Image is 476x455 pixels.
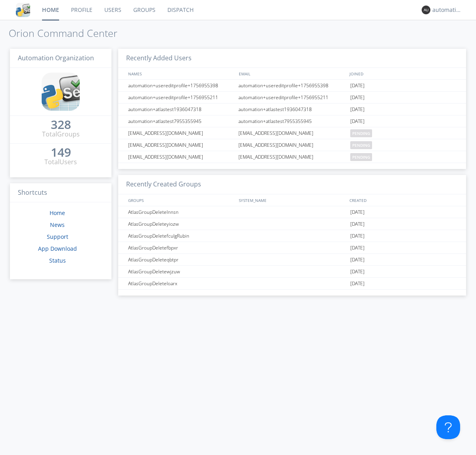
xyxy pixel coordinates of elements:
h3: Shortcuts [10,183,111,203]
a: automation+atlastest1936047318automation+atlastest1936047318[DATE] [118,104,466,115]
span: [DATE] [350,242,365,254]
span: [DATE] [350,278,365,290]
div: [EMAIL_ADDRESS][DOMAIN_NAME] [126,139,236,151]
a: AtlasGroupDeletefbpxr[DATE] [118,242,466,254]
div: AtlasGroupDeleteqbtpr [126,254,236,265]
div: AtlasGroupDeleteyiozw [126,218,236,230]
div: automation+atlastest1936047318 [126,104,236,115]
a: App Download [38,245,77,252]
div: AtlasGroupDeletewjzuw [126,266,236,277]
a: [EMAIL_ADDRESS][DOMAIN_NAME][EMAIL_ADDRESS][DOMAIN_NAME]pending [118,139,466,151]
div: Total Groups [42,130,80,139]
a: 149 [51,148,71,157]
a: News [50,221,65,228]
div: JOINED [347,68,459,79]
a: Home [50,209,65,217]
div: AtlasGroupDeleteloarx [126,278,236,289]
span: [DATE] [350,206,365,218]
a: AtlasGroupDeleteqbtpr[DATE] [118,254,466,266]
div: AtlasGroupDeletefculgRubin [126,230,236,242]
span: [DATE] [350,92,365,104]
img: cddb5a64eb264b2086981ab96f4c1ba7 [42,73,80,111]
div: Total Users [44,157,77,167]
a: automation+usereditprofile+1756955211automation+usereditprofile+1756955211[DATE] [118,92,466,104]
div: automation+atlastest7955355945 [126,115,236,127]
a: [EMAIL_ADDRESS][DOMAIN_NAME][EMAIL_ADDRESS][DOMAIN_NAME]pending [118,127,466,139]
div: AtlasGroupDeletelnnsn [126,206,236,218]
a: AtlasGroupDeletewjzuw[DATE] [118,266,466,278]
span: [DATE] [350,230,365,242]
a: AtlasGroupDeletelnnsn[DATE] [118,206,466,218]
img: 373638.png [422,6,430,14]
h3: Recently Added Users [118,49,466,68]
span: pending [350,141,372,149]
div: NAMES [126,68,235,79]
div: 149 [51,148,71,156]
span: [DATE] [350,254,365,266]
span: [DATE] [350,115,365,127]
span: [DATE] [350,104,365,115]
div: automation+atlas0014 [432,6,462,14]
span: [DATE] [350,266,365,278]
span: [DATE] [350,80,365,92]
h3: Recently Created Groups [118,175,466,194]
div: [EMAIL_ADDRESS][DOMAIN_NAME] [236,151,348,163]
div: automation+usereditprofile+1756955398 [126,80,236,91]
div: automation+atlastest7955355945 [236,115,348,127]
iframe: Toggle Customer Support [436,415,460,439]
a: AtlasGroupDeleteyiozw[DATE] [118,218,466,230]
a: [EMAIL_ADDRESS][DOMAIN_NAME][EMAIL_ADDRESS][DOMAIN_NAME]pending [118,151,466,163]
a: automation+usereditprofile+1756955398automation+usereditprofile+1756955398[DATE] [118,80,466,92]
div: automation+atlastest1936047318 [236,104,348,115]
div: automation+usereditprofile+1756955398 [236,80,348,91]
div: [EMAIL_ADDRESS][DOMAIN_NAME] [126,127,236,139]
a: AtlasGroupDeletefculgRubin[DATE] [118,230,466,242]
span: Automation Organization [18,54,94,62]
div: automation+usereditprofile+1756955211 [236,92,348,103]
span: [DATE] [350,218,365,230]
a: AtlasGroupDeleteloarx[DATE] [118,278,466,290]
a: 328 [51,121,71,130]
span: pending [350,129,372,137]
div: AtlasGroupDeletefbpxr [126,242,236,253]
div: [EMAIL_ADDRESS][DOMAIN_NAME] [126,151,236,163]
a: automation+atlastest7955355945automation+atlastest7955355945[DATE] [118,115,466,127]
div: CREATED [347,194,459,206]
a: Support [47,233,68,240]
a: Status [49,257,66,264]
div: GROUPS [126,194,235,206]
div: EMAIL [237,68,347,79]
span: pending [350,153,372,161]
div: SYSTEM_NAME [237,194,347,206]
img: cddb5a64eb264b2086981ab96f4c1ba7 [16,3,30,17]
div: [EMAIL_ADDRESS][DOMAIN_NAME] [236,127,348,139]
div: 328 [51,121,71,129]
div: [EMAIL_ADDRESS][DOMAIN_NAME] [236,139,348,151]
div: automation+usereditprofile+1756955211 [126,92,236,103]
